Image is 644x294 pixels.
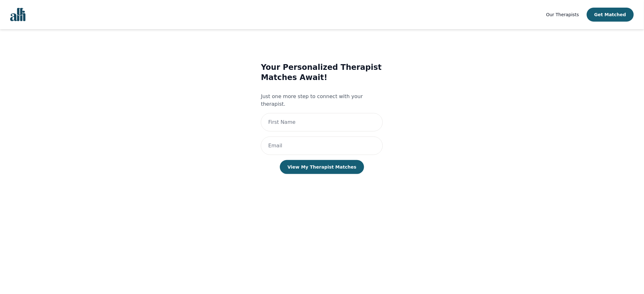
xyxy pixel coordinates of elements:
[546,12,579,17] span: Our Therapists
[10,8,25,21] img: alli logo
[261,93,383,108] p: Just one more step to connect with your therapist.
[261,62,383,83] h3: Your Personalized Therapist Matches Await!
[261,137,383,155] input: Email
[280,160,364,174] button: View My Therapist Matches
[261,113,383,131] input: First Name
[587,8,634,22] button: Get Matched
[546,11,579,18] a: Our Therapists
